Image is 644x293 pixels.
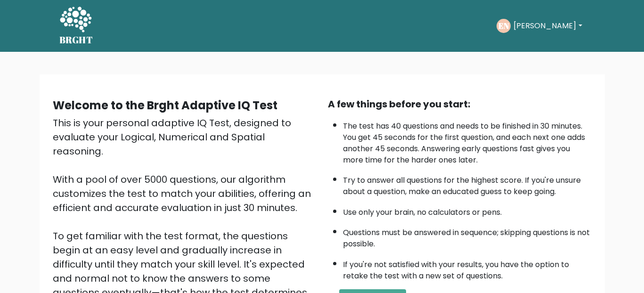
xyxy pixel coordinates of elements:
[53,98,277,113] b: Welcome to the Brght Adaptive IQ Test
[59,34,93,46] h5: BRGHT
[343,170,592,197] li: Try to answer all questions for the highest score. If you're unsure about a question, make an edu...
[328,97,592,111] div: A few things before you start:
[343,222,592,250] li: Questions must be answered in sequence; skipping questions is not possible.
[498,20,509,31] text: EN
[343,254,592,282] li: If you're not satisfied with your results, you have the option to retake the test with a new set ...
[343,202,592,218] li: Use only your brain, no calculators or pens.
[343,116,592,166] li: The test has 40 questions and needs to be finished in 30 minutes. You get 45 seconds for the firs...
[511,20,585,32] button: [PERSON_NAME]
[59,4,93,48] a: BRGHT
